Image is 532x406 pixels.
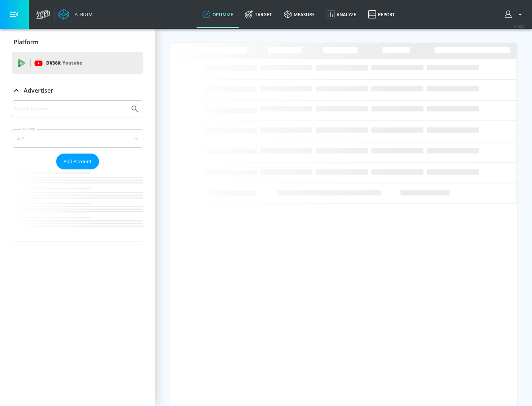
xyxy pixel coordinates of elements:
[12,32,143,52] div: Platform
[58,9,93,20] a: Atrium
[14,38,38,46] p: Platform
[197,1,239,28] a: optimize
[15,104,127,114] input: Search by name
[56,154,99,169] button: Add Account
[64,157,92,166] span: Add Account
[239,1,278,28] a: Target
[362,1,401,28] a: Report
[24,86,53,94] p: Advertiser
[12,169,143,241] nav: list of Advertiser
[72,11,93,18] div: Atrium
[12,129,143,148] div: A-Z
[12,100,143,241] div: Advertiser
[514,24,525,28] span: v 4.25.2
[12,80,143,101] div: Advertiser
[278,1,321,28] a: measure
[21,127,37,131] label: Sort By
[62,59,82,67] p: Youtube
[12,52,143,74] div: DV360: Youtube
[46,59,82,67] p: DV360:
[321,1,362,28] a: Analyze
